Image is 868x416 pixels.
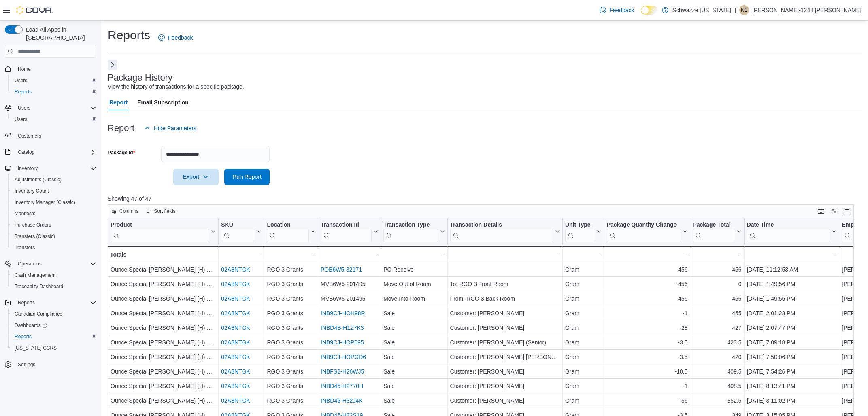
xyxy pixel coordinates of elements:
div: - [221,250,262,259]
div: -1 [607,309,688,318]
span: Catalog [15,147,96,157]
button: Cash Management [8,270,100,281]
div: 0 [693,280,741,289]
span: Users [15,77,27,84]
span: Dashboards [15,322,47,329]
div: Gram [565,294,602,304]
a: 02A8NTGK [221,267,250,273]
button: Enter fullscreen [842,206,852,216]
div: Gram [565,280,602,289]
a: Transfers (Classic) [11,231,58,241]
span: Adjustments (Classic) [15,176,62,183]
span: Inventory [15,163,96,173]
span: Columns [119,208,138,214]
div: Product [111,221,209,242]
div: [DATE] 7:50:06 PM [747,352,837,362]
button: Operations [2,258,100,270]
button: Package Quantity Change [607,221,688,242]
div: 456 [607,265,688,275]
div: 456 [607,294,688,304]
span: Purchase Orders [15,222,51,228]
button: Home [2,63,100,74]
div: Package Total [693,221,735,242]
a: Traceabilty Dashboard [11,282,66,291]
span: Email Subscription [137,94,189,110]
div: Sale [383,323,445,333]
div: - [450,250,560,259]
span: Users [15,116,27,123]
a: Purchase Orders [11,220,55,230]
span: Canadian Compliance [15,311,62,317]
span: Settings [15,359,96,369]
button: Inventory [2,163,100,174]
a: INB9CJ-HOP695 [321,340,364,346]
div: - [747,250,837,259]
span: Operations [18,261,42,267]
button: Transfers (Classic) [8,231,100,242]
div: Sale [383,382,445,391]
p: Showing 47 of 47 [108,195,862,203]
span: Users [18,105,30,111]
div: -456 [607,280,688,289]
span: Inventory Count [15,188,49,194]
div: Transaction Id URL [321,221,372,242]
div: Package Quantity Change [607,221,681,242]
div: Gram [565,323,602,333]
div: Sale [383,367,445,377]
span: Users [11,76,96,85]
div: Transaction Details [450,221,553,242]
button: Users [2,102,100,114]
div: Gram [565,338,602,348]
a: Inventory Count [11,186,52,196]
div: -56 [607,396,688,406]
a: INBD45-H32J4K [321,398,363,404]
nav: Complex example [5,59,96,391]
span: Manifests [15,210,35,217]
div: RGO 3 Grants [267,323,315,333]
div: 420 [693,352,741,362]
div: Date Time [747,221,830,242]
div: RGO 3 Grants [267,367,315,377]
div: Product [111,221,209,229]
span: Inventory Manager (Classic) [15,199,75,206]
span: Adjustments (Classic) [11,175,96,185]
div: Customer: [PERSON_NAME] [450,309,560,318]
div: Gram [565,367,602,377]
div: 456 [693,265,741,275]
button: Location [267,221,315,242]
a: 02A8NTGK [221,369,250,375]
span: Load All Apps in [GEOGRAPHIC_DATA] [23,25,96,42]
div: RGO 3 Grants [267,280,315,289]
button: Inventory Manager (Classic) [8,197,100,208]
button: Date Time [747,221,837,242]
span: Reports [15,89,32,95]
div: -3.5 [607,338,688,348]
span: Inventory [18,165,38,172]
span: Reports [11,87,96,97]
button: Run Report [224,169,270,185]
a: Canadian Compliance [11,309,66,319]
span: Hide Parameters [154,124,196,132]
div: 427 [693,323,741,333]
button: [US_STATE] CCRS [8,342,100,354]
a: INBD45-H2770H [321,383,363,390]
div: To: RGO 3 Front Room [450,280,560,289]
div: Customer: [PERSON_NAME] [450,382,560,391]
span: Catalog [18,149,34,155]
a: INBFS2-H26WJ5 [321,369,364,375]
a: 02A8NTGK [221,398,250,404]
div: MVB6W5-201495 [321,294,378,304]
div: Sale [383,352,445,362]
div: Package Quantity Change [607,221,681,229]
div: Transaction Details [450,221,553,229]
div: Customer: [PERSON_NAME] [450,396,560,406]
div: RGO 3 Grants [267,309,315,318]
h1: Reports [108,27,150,43]
a: Transfers [11,243,38,253]
button: SKU [221,221,262,242]
div: Ounce Special [PERSON_NAME] (H) Per 1g [111,323,216,333]
div: [DATE] 2:01:23 PM [747,309,837,318]
div: RGO 3 Grants [267,294,315,304]
a: Reports [11,332,35,342]
span: Home [18,66,31,72]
